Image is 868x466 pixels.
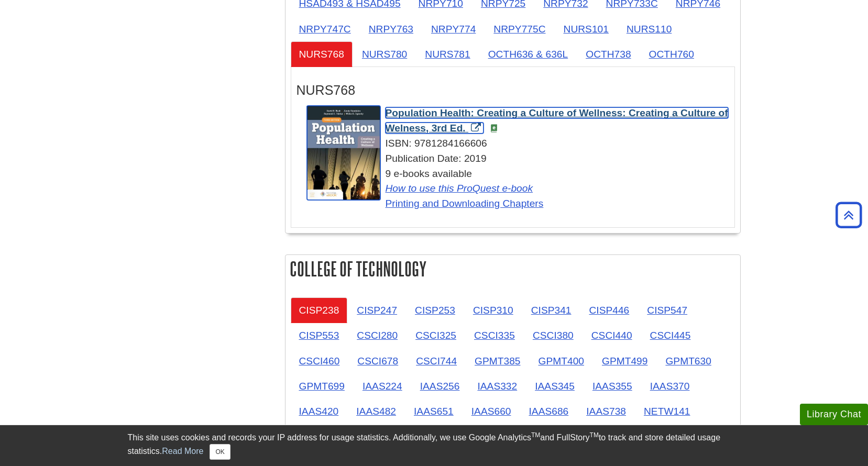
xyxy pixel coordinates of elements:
a: TMGT750 [547,424,609,450]
a: NURS101 [555,16,617,42]
a: CSCI325 [407,323,465,348]
a: CSCI460 [291,348,348,374]
a: IAAS420 [291,398,347,424]
h2: College of Technology [285,255,740,283]
a: CSCI744 [408,348,465,374]
a: CSCI678 [349,348,406,374]
a: IAAS332 [469,373,525,399]
div: ISBN: 9781284166606 [307,136,729,151]
div: 9 e-books available [307,167,729,212]
a: IAAS355 [584,373,641,399]
a: NETW235 [291,424,354,450]
a: NRPY774 [423,16,484,42]
a: NRPY763 [360,16,422,42]
a: How to use this ProQuest e-book [386,183,533,194]
a: CISP247 [348,297,405,323]
a: Link opens in new window [386,107,728,134]
a: GPMT385 [466,348,529,374]
a: CISP310 [465,297,522,323]
a: NURS110 [618,16,680,42]
a: Back to Top [832,208,865,222]
a: CISP253 [406,297,464,323]
a: CISP238 [291,297,348,323]
div: Publication Date: 2019 [307,151,729,167]
a: IAAS738 [578,398,634,424]
div: This site uses cookies and records your IP address for usage statistics. Additionally, we use Goo... [128,431,741,460]
a: NRPY775C [485,16,554,42]
a: IAAS224 [354,373,411,399]
h3: NURS768 [296,83,729,98]
a: NETW435 [483,424,546,450]
a: OCTH636 & 636L [480,41,577,67]
button: Close [210,444,230,460]
a: NETW141 [635,398,699,424]
a: IAAS256 [412,373,468,399]
img: Cover Art [307,106,380,200]
a: GPMT630 [657,348,719,374]
a: GPMT699 [291,373,353,399]
a: IAAS482 [348,398,404,424]
img: e-Book [490,124,498,132]
a: NURS768 [291,41,353,67]
a: OCTH760 [641,41,702,67]
a: IAAS345 [526,373,583,399]
a: CSCI440 [583,323,641,348]
span: Population Health: Creating a Culture of Wellness: Creating a Culture of Welness, 3rd Ed. [386,107,728,134]
a: Printing and Downloading Chapters [386,198,544,209]
a: IAAS660 [463,398,520,424]
a: CISP341 [523,297,580,323]
a: CISP553 [291,323,348,348]
a: GPMT499 [594,348,656,374]
a: NETW325 [355,424,418,450]
a: OCTH738 [577,41,639,67]
a: CSCI335 [466,323,523,348]
a: NRPY747C [291,16,359,42]
a: CSCI445 [642,323,699,348]
a: IAAS370 [642,373,698,399]
a: IAAS651 [405,398,462,424]
a: NURS780 [354,41,415,67]
sup: TM [590,431,599,439]
sup: TM [531,431,540,439]
a: GPMT400 [530,348,592,374]
a: NURS781 [416,41,478,67]
a: CSCI280 [348,323,406,348]
a: CSCI380 [524,323,582,348]
a: NETW341 [419,424,482,450]
a: CISP446 [580,297,638,323]
a: Read More [162,447,203,456]
a: IAAS686 [521,398,577,424]
button: Library Chat [800,404,868,425]
a: CISP547 [639,297,696,323]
